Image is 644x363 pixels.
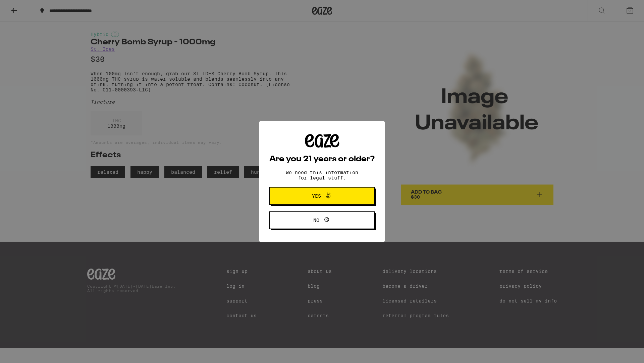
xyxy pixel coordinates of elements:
[280,170,364,180] p: We need this information for legal stuff.
[269,211,375,229] button: No
[269,187,375,205] button: Yes
[313,218,319,223] span: No
[312,194,321,198] span: Yes
[269,155,375,163] h2: Are you 21 years or older?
